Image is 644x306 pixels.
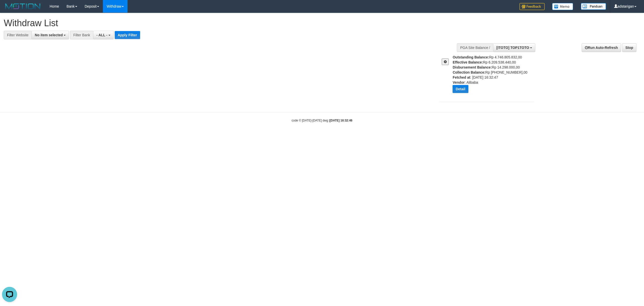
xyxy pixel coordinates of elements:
[519,3,545,10] img: Feedback.jpg
[493,43,535,52] button: [ITOTO] TOP1TOTO
[582,43,621,52] a: Run Auto-Refresh
[330,119,352,122] strong: [DATE] 16:32:46
[453,60,483,64] b: Effective Balance:
[581,3,606,10] img: panduan.png
[622,43,636,52] a: Stop
[457,43,493,52] div: PGA Site Balance /
[4,18,424,28] h1: Withdraw List
[453,80,464,84] b: Vendor
[70,31,93,39] div: Filter Bank
[552,3,573,10] img: Button%20Memo.svg
[4,3,42,10] img: MOTION_logo.png
[115,31,140,39] button: Apply Filter
[453,85,468,93] button: Detail
[93,31,113,39] button: - ALL -
[2,2,17,17] button: Open LiveChat chat widget
[453,55,538,97] div: Rp 4.746.805.832,00 Rp 6.209.538.440,00 Rp 14.298.000,00 Rp [PHONE_NUMBER],00 : [DATE] 16:32:47 :...
[31,31,69,39] button: No item selected
[453,65,492,69] b: Disbursement Balance:
[4,31,31,39] div: Filter Website
[96,33,107,37] span: - ALL -
[496,46,529,50] span: [ITOTO] TOP1TOTO
[453,75,470,79] b: Fetched at
[453,55,489,59] b: Outstanding Balance:
[292,119,352,122] small: code © [DATE]-[DATE] dwg |
[453,70,485,74] b: Collection Balance:
[35,33,63,37] span: No item selected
